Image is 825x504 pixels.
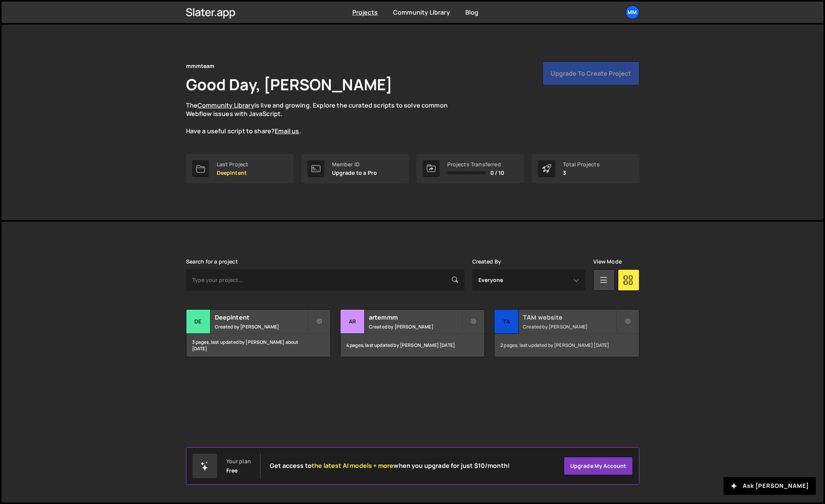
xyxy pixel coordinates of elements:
[563,170,600,176] p: 3
[332,170,377,176] p: Upgrade to a Pro
[270,462,510,469] h2: Get access to when you upgrade for just $10/month!
[340,334,485,357] div: 4 pages, last updated by [PERSON_NAME] [DATE]
[217,170,249,176] p: DeepIntent
[215,323,307,330] small: Created by [PERSON_NAME]
[490,170,505,176] span: 0 / 10
[393,8,450,17] a: Community Library
[186,334,330,357] div: 3 pages, last updated by [PERSON_NAME] about [DATE]
[352,8,378,17] a: Projects
[275,127,299,135] a: Email us
[186,101,463,136] p: The is live and growing. Explore the curated scripts to solve common Webflow issues with JavaScri...
[523,313,616,322] h2: TAM website
[447,161,505,167] div: Projects Transferred
[563,161,600,167] div: Total Projects
[724,477,816,495] button: Ask [PERSON_NAME]
[226,468,238,474] div: Free
[564,457,633,475] a: Upgrade my account
[495,334,639,357] div: 2 pages, last updated by [PERSON_NAME] [DATE]
[340,310,365,334] div: ar
[523,323,616,330] small: Created by [PERSON_NAME]
[186,259,238,265] label: Search for a project
[495,310,519,334] div: TA
[626,5,639,19] a: mm
[494,309,639,357] a: TA TAM website Created by [PERSON_NAME] 2 pages, last updated by [PERSON_NAME] [DATE]
[186,310,211,334] div: De
[472,259,501,265] label: Created By
[312,461,393,470] span: the latest AI models + more
[593,259,622,265] label: View Mode
[369,323,461,330] small: Created by [PERSON_NAME]
[186,61,215,71] div: mmmteam
[340,309,485,357] a: ar artemmm Created by [PERSON_NAME] 4 pages, last updated by [PERSON_NAME] [DATE]
[215,313,307,322] h2: DeepIntent
[186,309,331,357] a: De DeepIntent Created by [PERSON_NAME] 3 pages, last updated by [PERSON_NAME] about [DATE]
[465,8,479,17] a: Blog
[186,154,294,183] a: Last Project DeepIntent
[332,161,377,167] div: Member ID
[226,458,251,464] div: Your plan
[369,313,461,322] h2: artemmm
[198,101,254,109] a: Community Library
[217,161,249,167] div: Last Project
[186,74,393,95] h1: Good Day, [PERSON_NAME]
[186,269,465,291] input: Type your project...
